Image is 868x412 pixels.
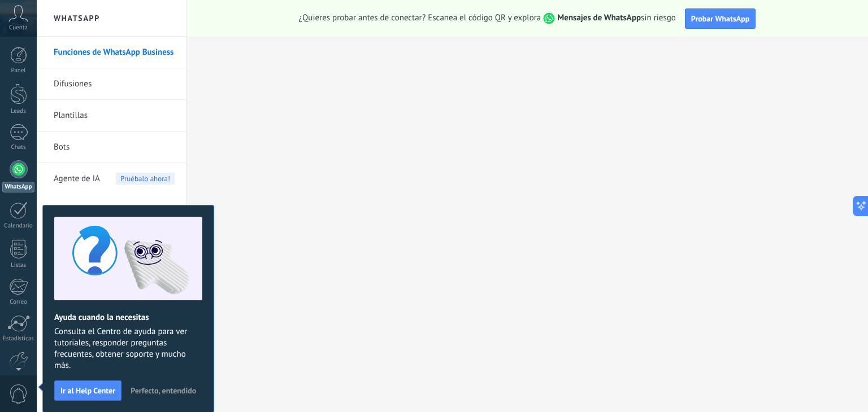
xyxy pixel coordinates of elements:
strong: Mensajes de WhatsApp [557,12,641,23]
div: WhatsApp [2,182,34,192]
div: Panel [2,67,35,74]
li: Agente de IA [37,163,186,194]
div: Leads [2,108,35,115]
a: Difusiones [54,68,175,100]
span: Agente de IA [54,163,100,195]
div: Calendario [2,222,35,230]
a: Bots [54,132,175,163]
li: Bots [37,132,186,163]
li: Funciones de WhatsApp Business [37,37,186,68]
span: Cuenta [9,24,28,32]
h2: Ayuda cuando la necesitas [54,312,202,323]
li: Difusiones [37,68,186,100]
div: Listas [2,262,35,269]
div: Estadísticas [2,335,35,343]
a: Agente de IA Pruébalo ahora! [54,163,175,195]
span: Ir al Help Center [60,387,115,395]
span: Pruébalo ahora! [116,173,175,185]
div: Chats [2,144,35,151]
div: Correo [2,299,35,306]
button: Perfecto, entendido [125,382,201,399]
a: Plantillas [54,100,175,132]
button: Probar WhatsApp [685,8,756,29]
span: Consulta el Centro de ayuda para ver tutoriales, responder preguntas frecuentes, obtener soporte ... [54,326,202,371]
span: ¿Quieres probar antes de conectar? Escanea el código QR y explora sin riesgo [299,12,676,24]
button: Ir al Help Center [54,380,121,401]
a: Funciones de WhatsApp Business [54,37,175,68]
span: Perfecto, entendido [131,387,196,395]
span: Probar WhatsApp [691,14,750,24]
li: Plantillas [37,100,186,132]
